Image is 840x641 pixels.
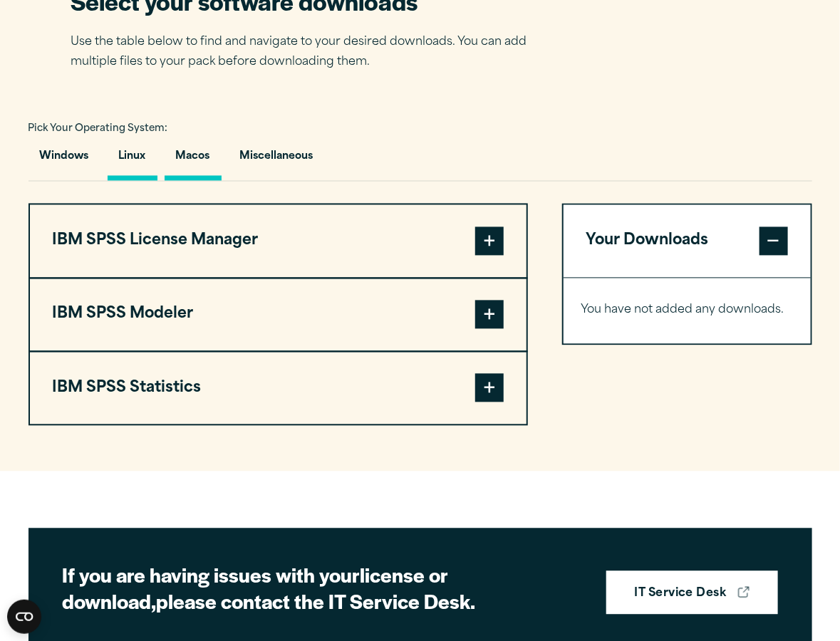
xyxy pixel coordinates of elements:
[229,140,325,181] button: Miscellaneous
[606,571,778,615] a: IT Service Desk
[635,585,727,604] strong: IT Service Desk
[28,140,100,181] button: Windows
[62,562,561,615] h2: If you are having issues with your please contact the IT Service Desk.
[28,125,168,134] span: Pick Your Operating System:
[165,140,222,181] button: Macos
[108,140,157,181] button: Linux
[564,278,811,344] div: Your Downloads
[30,205,527,277] button: IBM SPSS License Manager
[564,205,811,277] button: Your Downloads
[62,561,448,615] strong: license or download,
[30,353,527,424] button: IBM SPSS Statistics
[30,279,527,351] button: IBM SPSS Modeler
[7,600,41,634] button: Open CMP widget
[581,301,793,321] p: You have not added any downloads.
[71,32,549,73] p: Use the table below to find and navigate to your desired downloads. You can add multiple files to...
